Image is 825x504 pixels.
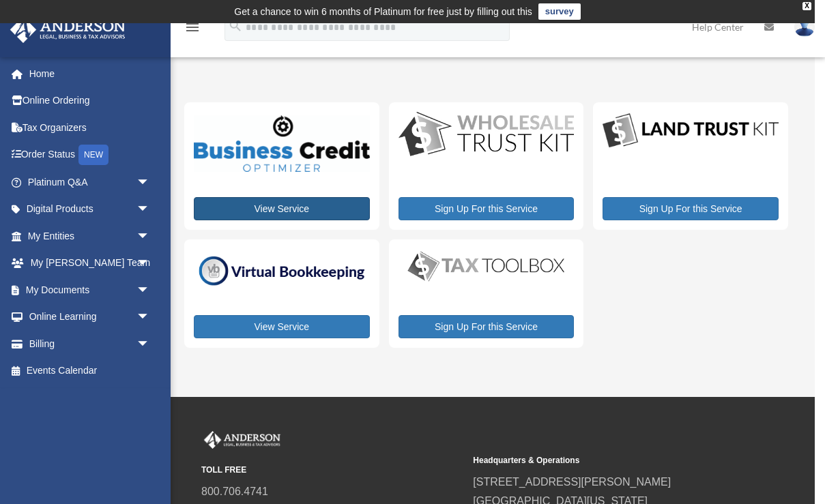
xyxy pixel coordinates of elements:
a: Events Calendar [10,357,171,385]
div: Get a chance to win 6 months of Platinum for free just by filling out this [234,3,532,20]
a: Online Ordering [10,87,171,115]
span: arrow_drop_down [136,222,164,250]
a: [STREET_ADDRESS][PERSON_NAME] [473,476,671,488]
span: arrow_drop_down [136,250,164,278]
small: TOLL FREE [201,463,463,477]
span: arrow_drop_down [136,276,164,304]
a: Platinum Q&Aarrow_drop_down [10,168,171,196]
a: My Documentsarrow_drop_down [10,276,171,303]
span: arrow_drop_down [136,330,164,358]
a: 800.706.4741 [201,486,268,497]
img: User Pic [794,17,815,37]
a: Order StatusNEW [10,141,171,169]
div: close [802,2,811,10]
img: Anderson Advisors Platinum Portal [6,16,130,43]
span: arrow_drop_down [136,196,164,224]
img: WS-Trust-Kit-lgo-1.jpg [399,112,575,158]
a: Online Learningarrow_drop_down [10,303,171,331]
a: Sign Up For this Service [603,197,779,220]
small: Headquarters & Operations [473,454,735,468]
a: Sign Up For this Service [399,197,575,220]
a: menu [184,24,201,35]
img: LandTrust_lgo-1.jpg [603,112,779,149]
a: View Service [194,197,370,220]
a: Billingarrow_drop_down [10,330,171,357]
i: search [228,18,243,33]
a: My [PERSON_NAME] Teamarrow_drop_down [10,250,171,277]
a: survey [538,3,581,20]
a: Home [10,60,171,87]
img: Anderson Advisors Platinum Portal [201,431,283,449]
a: My Entitiesarrow_drop_down [10,222,171,250]
span: arrow_drop_down [136,303,164,331]
span: arrow_drop_down [136,168,164,196]
a: Sign Up For this Service [399,315,575,338]
a: View Service [194,315,370,338]
a: Digital Productsarrow_drop_down [10,196,164,223]
img: taxtoolbox_new-1.webp [399,249,575,284]
div: NEW [78,145,108,165]
a: Tax Organizers [10,114,171,141]
i: menu [184,19,201,35]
